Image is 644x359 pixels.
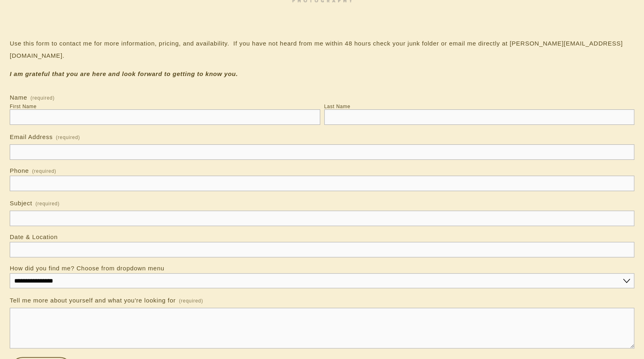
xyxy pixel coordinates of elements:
[10,233,58,240] span: Date & Location
[35,198,60,209] span: (required)
[10,104,37,109] div: First Name
[10,70,238,77] em: I am grateful that you are here and look forward to getting to know you.
[10,37,634,62] p: Use this form to contact me for more information, pricing, and availability. If you have not hear...
[179,296,203,306] span: (required)
[30,96,55,100] span: (required)
[10,273,634,288] select: How did you find me? Choose from dropdown menu
[10,297,176,304] span: Tell me more about yourself and what you're looking for
[324,104,351,109] div: Last Name
[10,94,27,101] span: Name
[56,132,80,143] span: (required)
[10,265,165,272] span: How did you find me? Choose from dropdown menu
[32,169,56,174] span: (required)
[10,167,29,174] span: Phone
[10,200,32,207] span: Subject
[10,133,53,140] span: Email Address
